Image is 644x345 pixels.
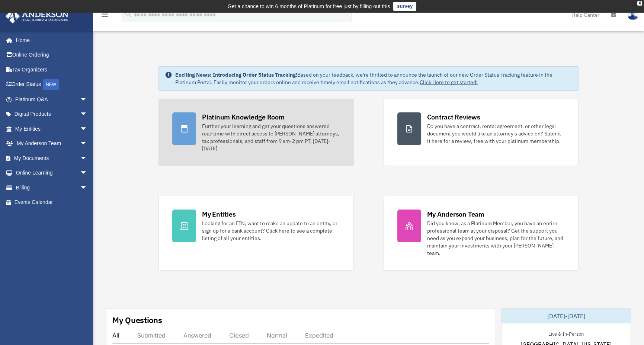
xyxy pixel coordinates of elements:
[100,13,109,19] a: menu
[427,122,565,145] div: Do you have a contract, rental agreement, or other legal document you would like an attorney's ad...
[5,92,99,107] a: Platinum Q&Aarrow_drop_down
[80,151,95,166] span: arrow_drop_down
[5,166,99,181] a: Online Learningarrow_drop_down
[228,2,390,11] div: Get a chance to win 6 months of Platinum for free just by filling out this
[384,196,579,271] a: My Anderson Team Did you know, as a Platinum Member, you have an entire professional team at your...
[183,332,211,339] div: Answered
[427,210,484,219] div: My Anderson Team
[80,180,95,195] span: arrow_drop_down
[5,48,99,63] a: Online Ordering
[158,99,353,166] a: Platinum Knowledge Room Further your learning and get your questions answered real-time with dire...
[202,210,236,219] div: My Entities
[5,107,99,122] a: Digital Productsarrow_drop_down
[202,220,340,242] div: Looking for an EIN, want to make an update to an entity, or sign up for a bank account? Click her...
[43,79,59,90] div: NEW
[80,107,95,122] span: arrow_drop_down
[427,220,565,257] div: Did you know, as a Platinum Member, you have an entire professional team at your disposal? Get th...
[384,99,579,166] a: Contract Reviews Do you have a contract, rental agreement, or other legal document you would like...
[5,180,99,195] a: Billingarrow_drop_down
[80,121,95,137] span: arrow_drop_down
[229,332,249,339] div: Closed
[112,332,119,339] div: All
[267,332,287,339] div: Normal
[202,112,285,122] div: Platinum Knowledge Room
[5,151,99,166] a: My Documentsarrow_drop_down
[5,136,99,151] a: My Anderson Teamarrow_drop_down
[80,136,95,151] span: arrow_drop_down
[502,309,631,323] div: [DATE]-[DATE]
[5,195,99,210] a: Events Calendar
[5,121,99,136] a: My Entitiesarrow_drop_down
[80,166,95,181] span: arrow_drop_down
[5,33,95,48] a: Home
[427,112,480,122] div: Contract Reviews
[542,329,590,337] div: Live & In-Person
[627,9,638,20] img: User Pic
[100,10,109,19] i: menu
[305,332,333,339] div: Expedited
[420,79,478,86] a: Click Here to get started!
[393,2,416,11] a: survey
[137,332,166,339] div: Submitted
[175,71,297,78] strong: Exciting News: Introducing Order Status Tracking!
[5,77,99,92] a: Order StatusNEW
[112,314,162,326] div: My Questions
[5,62,99,77] a: Tax Organizers
[3,9,71,23] img: Anderson Advisors Platinum Portal
[637,1,642,6] div: close
[124,10,132,18] i: search
[158,196,353,271] a: My Entities Looking for an EIN, want to make an update to an entity, or sign up for a bank accoun...
[80,92,95,107] span: arrow_drop_down
[175,71,572,86] div: Based on your feedback, we're thrilled to announce the launch of our new Order Status Tracking fe...
[202,122,340,152] div: Further your learning and get your questions answered real-time with direct access to [PERSON_NAM...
